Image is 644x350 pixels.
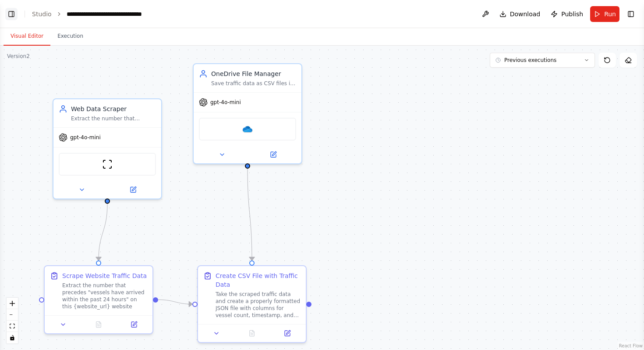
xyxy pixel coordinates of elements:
button: Open in side panel [272,328,302,339]
g: Edge from e59ddaaa-810c-484e-bfe6-203e6628652d to ee16191f-8835-4cb1-9fc7-d953a5481fa0 [158,296,192,309]
span: Run [604,10,616,18]
div: OneDrive File ManagerSave traffic data as CSV files in OneDrive folder for easy Excel access. Cre... [193,63,302,164]
button: No output available [234,328,271,339]
span: Publish [561,10,583,18]
g: Edge from 0f62a722-ea8a-4344-96f0-c2889894d495 to e59ddaaa-810c-484e-bfe6-203e6628652d [94,204,112,260]
button: zoom in [7,298,18,309]
div: Take the scraped traffic data and create a properly formatted JSON file with columns for vessel c... [216,291,301,319]
div: Create CSV File with Traffic DataTake the scraped traffic data and create a properly formatted JS... [197,265,307,343]
button: Show right sidebar [625,8,637,20]
button: toggle interactivity [7,332,18,343]
img: ScrapeWebsiteTool [102,159,113,170]
button: Publish [547,6,587,22]
button: Visual Editor [4,27,50,46]
div: Scrape Website Traffic Data [62,271,147,280]
span: gpt-4o-mini [210,99,241,106]
button: Previous executions [490,53,595,68]
div: Create CSV File with Traffic Data [216,271,301,289]
span: gpt-4o-mini [70,134,101,141]
a: React Flow attribution [619,343,643,348]
div: Save traffic data as CSV files in OneDrive folder for easy Excel access. Create organized CSV fil... [211,80,296,87]
div: Web Data Scraper [71,105,156,113]
button: Run [590,6,619,22]
div: Version 2 [7,53,30,60]
button: Download [496,6,544,22]
button: Show left sidebar [5,8,18,20]
button: No output available [80,319,117,330]
button: fit view [7,321,18,332]
div: Extract the number that precedes "vessels have arrived within the past 24 hours" on this {website... [71,115,156,122]
span: Previous executions [504,57,556,64]
button: Open in side panel [108,184,158,195]
g: Edge from 29c1acef-d9d6-4822-b0aa-b981f1836175 to ee16191f-8835-4cb1-9fc7-d953a5481fa0 [243,169,256,260]
div: Web Data ScraperExtract the number that precedes "vessels have arrived within the past 24 hours" ... [53,98,162,199]
button: Open in side panel [248,149,298,160]
div: Scrape Website Traffic DataExtract the number that precedes "vessels have arrived within the past... [44,265,153,334]
div: React Flow controls [7,298,18,343]
div: Extract the number that precedes "vessels have arrived within the past 24 hours" on this {website... [62,282,147,310]
button: zoom out [7,309,18,321]
span: Download [510,10,541,18]
button: Open in side panel [119,319,149,330]
a: Studio [32,11,52,18]
img: OneDrive [242,124,253,134]
button: Execution [50,27,90,46]
div: OneDrive File Manager [211,69,296,78]
nav: breadcrumb [32,10,165,18]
